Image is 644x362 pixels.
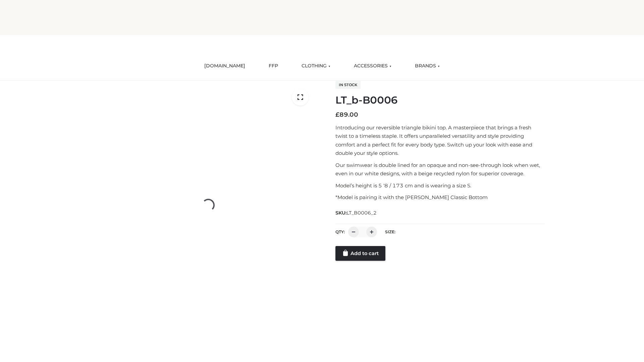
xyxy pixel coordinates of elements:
a: FFP [264,59,283,73]
span: £ [335,111,339,118]
a: [DOMAIN_NAME] [199,59,250,73]
span: In stock [335,81,361,89]
a: Add to cart [335,246,385,261]
a: BRANDS [410,59,445,73]
a: CLOTHING [297,59,335,73]
p: Our swimwear is double lined for an opaque and non-see-through look when wet, even in our white d... [335,161,544,178]
h1: LT_b-B0006 [335,94,544,106]
span: LT_B0006_2 [346,210,377,216]
span: SKU: [335,209,377,217]
p: *Model is pairing it with the [PERSON_NAME] Classic Bottom [335,193,544,202]
label: QTY: [335,229,345,234]
p: Introducing our reversible triangle bikini top. A masterpiece that brings a fresh twist to a time... [335,123,544,158]
p: Model’s height is 5 ‘8 / 173 cm and is wearing a size S. [335,181,544,190]
a: ACCESSORIES [349,59,396,73]
bdi: 89.00 [335,111,358,118]
label: Size: [385,229,395,234]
